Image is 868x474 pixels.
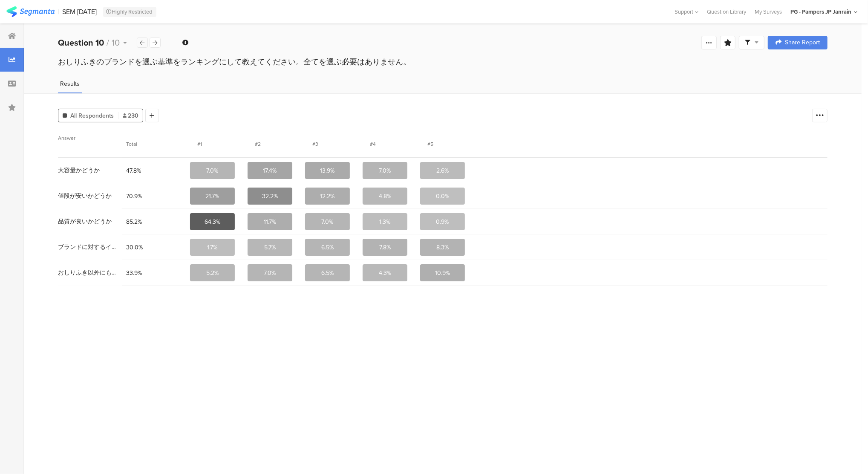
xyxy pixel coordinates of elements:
span: 70.9% [126,192,182,201]
span: 品質が良いかどうか [58,219,112,225]
div: Highly Restricted [103,7,156,17]
div: おしりふきのブランドを選ぶ基準をランキングにして教えてください。全てを選ぶ必要はありません。 [58,56,828,67]
span: 7.0% [322,217,334,226]
span: 値段が安いかどうか [58,193,112,199]
div: Support [675,5,698,18]
span: 32.2% [262,192,278,201]
span: 7.0% [379,166,391,175]
span: 85.2% [126,217,182,226]
span: 10.9% [435,269,450,277]
span: 13.9% [320,166,335,175]
span: 17.4% [263,166,277,175]
span: 6.5% [321,269,334,277]
span: 7.8% [379,243,391,252]
span: 5.7% [264,243,276,252]
span: 10 [112,36,120,49]
span: 64.3% [205,217,220,226]
span: 21.7% [206,192,219,201]
span: Results [60,79,80,88]
span: #1 [198,140,202,148]
span: Total [126,140,137,148]
span: 0.0% [436,192,449,201]
b: Question 10 [58,36,104,49]
span: All Respondents [70,111,114,120]
span: 7.0% [264,269,276,277]
span: 5.2% [206,269,219,277]
span: 2.6% [436,166,449,175]
span: 1.3% [380,217,391,226]
div: PG - Pampers JP Janrain [790,8,851,16]
span: 4.3% [379,269,391,277]
span: 30.0% [126,243,182,252]
span: / [107,36,109,49]
span: 1.7% [208,243,218,252]
span: 33.9% [126,269,182,277]
span: おしりふき以外にも使えるかどうか [58,270,121,276]
span: 8.3% [436,243,449,252]
span: 12.2% [320,192,335,201]
span: 6.5% [321,243,334,252]
span: #5 [428,140,434,148]
span: 大容量かどうか [58,168,100,173]
span: ブランドに対するイメージが好きかどうか [58,244,121,250]
span: Answer [58,134,75,142]
span: 7.0% [207,166,219,175]
span: #3 [313,140,319,148]
div: SEM [DATE] [63,8,97,16]
span: #2 [255,140,261,148]
span: #4 [370,140,376,148]
a: Question Library [703,8,750,16]
span: 4.8% [379,192,391,201]
span: 11.7% [264,217,276,226]
div: | [58,7,59,17]
span: 0.9% [436,217,449,226]
span: Share Report [785,40,820,46]
img: segmanta logo [6,6,55,17]
a: My Surveys [750,8,786,16]
span: 47.8% [126,166,182,175]
span: 230 [123,111,138,120]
